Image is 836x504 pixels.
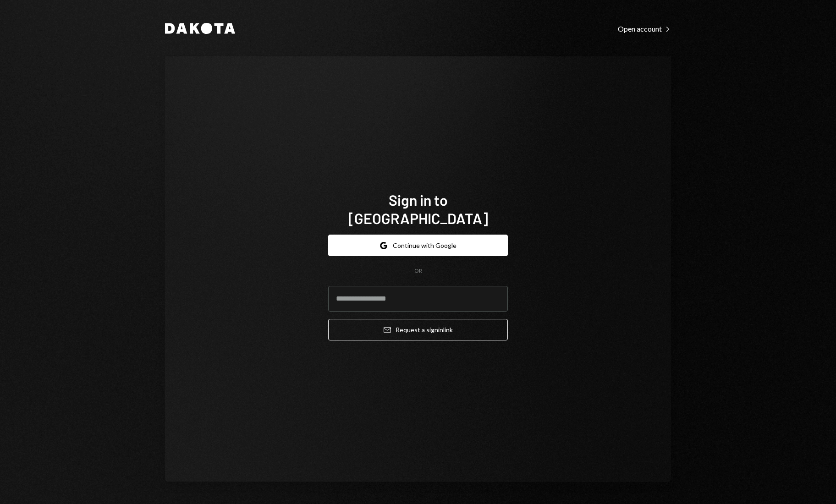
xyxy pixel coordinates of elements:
[328,319,508,340] button: Request a signinlink
[328,191,508,227] h1: Sign in to [GEOGRAPHIC_DATA]
[328,235,508,256] button: Continue with Google
[618,23,671,33] a: Open account
[414,267,422,275] div: OR
[618,24,671,33] div: Open account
